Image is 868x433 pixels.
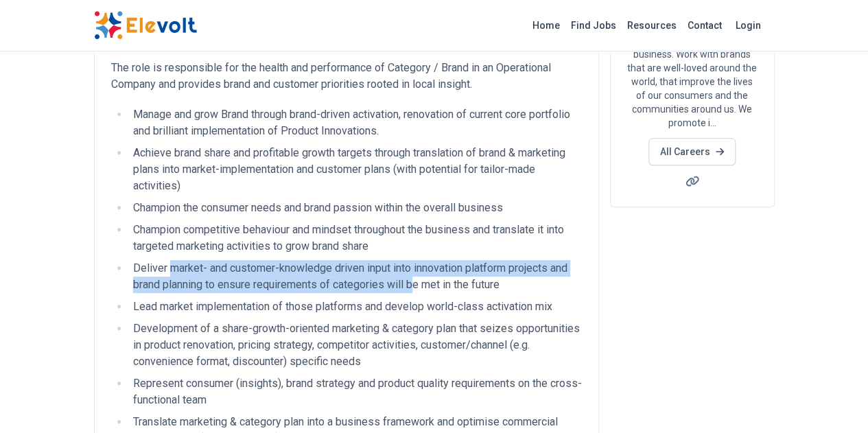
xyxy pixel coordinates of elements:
[94,11,197,40] img: Elevolt
[682,14,727,36] a: Contact
[622,14,682,36] a: Resources
[129,200,582,216] li: Champion the consumer needs and brand passion within the overall business
[129,145,582,194] li: Achieve brand share and profitable growth targets through translation of brand & marketing plans ...
[111,60,582,93] p: The role is responsible for the health and performance of Category / Brand in an Operational Comp...
[129,375,582,408] li: Represent consumer (insights), brand strategy and product quality requirements on the cross-funct...
[129,260,582,293] li: Deliver market- and customer-knowledge driven input into innovation platform projects and brand p...
[527,14,565,36] a: Home
[565,14,622,36] a: Find Jobs
[129,299,582,315] li: Lead market implementation of those platforms and develop world-class activation mix
[129,222,582,255] li: Champion competitive behaviour and mindset throughout the business and translate it into targeted...
[129,320,582,370] li: Development of a share-growth-oriented marketing & category plan that seizes opportunities in pro...
[627,20,758,130] p: Be part of the world’s most successful, purpose-led business. Work with brands that are well-love...
[129,106,582,139] li: Manage and grow Brand through brand-driven activation, renovation of current core portfolio and b...
[799,367,868,433] iframe: Chat Widget
[727,12,769,39] a: Login
[648,138,736,165] a: All Careers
